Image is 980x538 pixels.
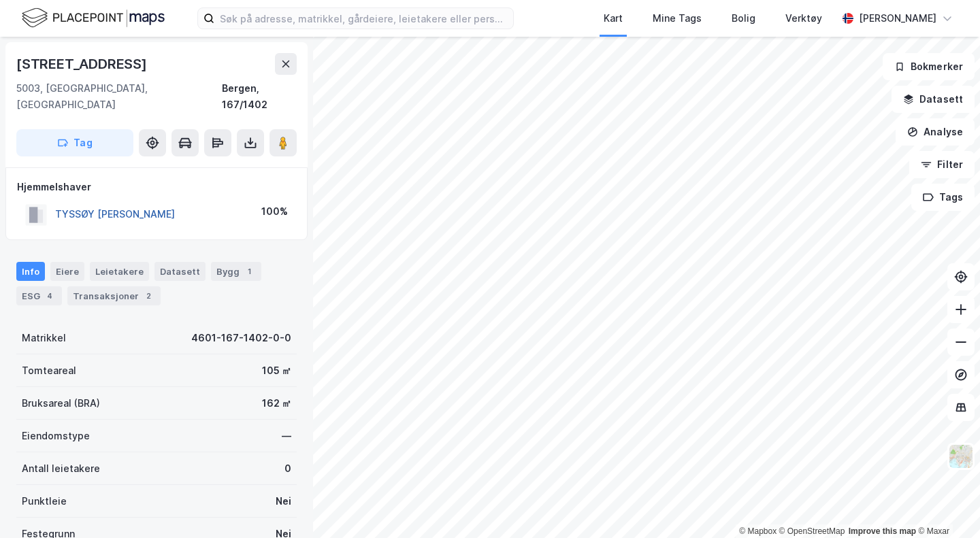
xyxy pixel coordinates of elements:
button: Datasett [892,86,975,113]
div: Punktleie [22,493,67,509]
input: Søk på adresse, matrikkel, gårdeiere, leietakere eller personer [214,8,513,29]
div: Mine Tags [653,10,702,27]
div: Info [16,262,45,281]
div: 5003, [GEOGRAPHIC_DATA], [GEOGRAPHIC_DATA] [16,80,222,113]
div: 162 ㎡ [262,395,291,411]
iframe: Chat Widget [912,473,980,538]
div: Bergen, 167/1402 [222,80,297,113]
a: Mapbox [739,526,777,536]
div: Leietakere [90,262,149,281]
div: Kart [604,10,623,27]
div: Bruksareal (BRA) [22,395,100,411]
div: [PERSON_NAME] [859,10,936,27]
button: Analyse [896,118,975,146]
div: 4 [43,289,56,303]
div: 4601-167-1402-0-0 [191,330,291,346]
div: Bolig [732,10,755,27]
div: Nei [276,493,291,509]
button: Bokmerker [883,53,975,80]
div: Matrikkel [22,330,66,346]
div: 2 [142,289,155,303]
img: Z [948,443,974,469]
div: 1 [242,265,256,278]
div: ESG [16,286,62,305]
div: 105 ㎡ [262,363,291,379]
div: 100% [261,203,288,220]
div: — [282,428,291,444]
div: Bygg [211,262,261,281]
div: Eiendomstype [22,428,90,444]
button: Tag [16,129,133,156]
button: Filter [909,151,975,178]
div: [STREET_ADDRESS] [16,53,150,75]
div: 0 [284,460,291,477]
div: Kontrollprogram for chat [912,473,980,538]
div: Verktøy [785,10,822,27]
div: Hjemmelshaver [17,179,296,195]
div: Eiere [50,262,84,281]
a: Improve this map [849,526,916,536]
a: OpenStreetMap [779,526,845,536]
div: Antall leietakere [22,460,100,477]
div: Tomteareal [22,363,76,379]
div: Transaksjoner [67,286,161,305]
button: Tags [911,184,975,211]
div: Datasett [154,262,206,281]
img: logo.f888ab2527a4732fd821a326f86c7f29.svg [22,6,165,30]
